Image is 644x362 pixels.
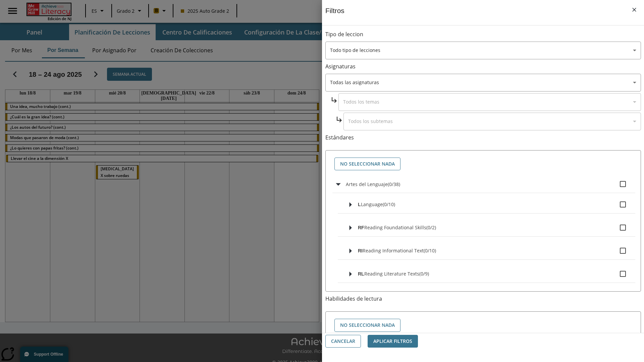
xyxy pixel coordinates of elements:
[334,158,400,171] button: No seleccionar nada
[332,175,635,337] ul: Seleccione estándares
[426,224,436,231] span: 0 estándares seleccionados/2 estándares en grupo
[363,247,424,254] span: Reading Informational Text
[361,201,383,207] span: Language
[424,247,436,254] span: 0 estándares seleccionados/10 estándares en grupo
[325,295,641,303] p: Habilidades de lectura
[325,134,641,141] p: Estándares
[358,225,364,230] span: RF
[358,248,363,253] span: RI
[331,317,635,334] div: Seleccione habilidades
[325,42,641,59] div: Seleccione un tipo de lección
[364,224,426,231] span: Reading Foundational Skills
[331,156,635,172] div: Seleccione estándares
[627,3,641,17] button: Cerrar los filtros del Menú lateral
[338,93,641,111] div: Seleccione una Asignatura
[383,201,395,207] span: 0 estándares seleccionados/10 estándares en grupo
[364,270,419,277] span: Reading Literature Texts
[368,335,418,348] button: Aplicar Filtros
[334,319,400,332] button: No seleccionar nada
[325,63,641,70] p: Asignaturas
[358,202,361,207] span: L
[388,181,400,187] span: 0 estándares seleccionados/38 estándares en grupo
[346,181,388,187] span: Artes del Lenguaje
[358,271,364,277] span: RL
[343,113,641,130] div: Seleccione una Asignatura
[419,270,429,277] span: 0 estándares seleccionados/9 estándares en grupo
[325,335,361,348] button: Cancelar
[325,74,641,92] div: Seleccione una Asignatura
[325,31,641,38] p: Tipo de leccion
[325,7,344,25] h1: Filtros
